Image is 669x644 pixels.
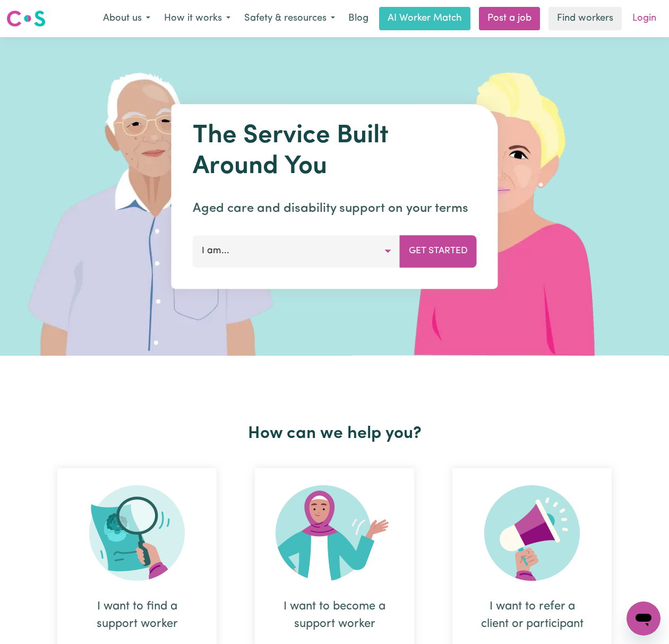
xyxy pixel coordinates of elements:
[379,7,470,30] a: AI Worker Match
[237,7,342,30] button: Safety & resources
[627,602,661,636] iframe: Button to launch messaging window
[96,7,157,30] button: About us
[479,7,540,30] a: Post a job
[83,598,191,633] div: I want to find a support worker
[193,121,477,182] h1: The Service Built Around You
[193,199,477,218] p: Aged care and disability support on your terms
[276,485,393,581] img: Become Worker
[193,235,400,267] button: I am...
[6,6,46,31] a: Careseekers logo
[6,9,46,28] img: Careseekers logo
[478,598,586,633] div: I want to refer a client or participant
[626,7,663,30] a: Login
[342,7,375,30] a: Blog
[280,598,389,633] div: I want to become a support worker
[157,7,237,30] button: How it works
[400,235,477,267] button: Get Started
[89,485,185,581] img: Search
[484,485,580,581] img: Refer
[38,424,631,444] h2: How can we help you?
[548,7,622,30] a: Find workers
